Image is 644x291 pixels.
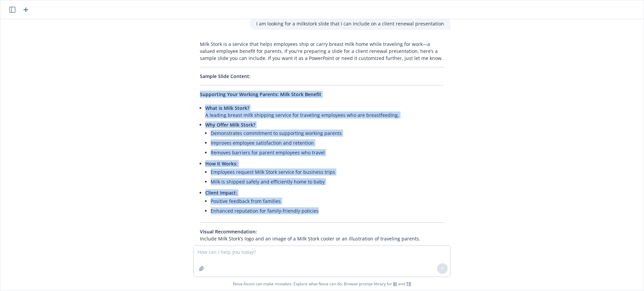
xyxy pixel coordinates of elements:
p: Include Milk Stork’s logo and an image of a Milk Stork cooler or an illustration of traveling par... [200,228,444,242]
p: A leading breast milk shipping service for traveling employees who are breastfeeding. [205,104,444,119]
span: How It Works: [205,160,237,167]
li: Removes barriers for parent employees who travel [211,148,444,157]
li: Demonstrates commitment to supporting working parents [211,128,444,138]
p: Milk Stork is a service that helps employees ship or carry breast milk home while traveling for w... [200,41,444,62]
span: Why Offer Milk Stork? [205,122,255,128]
span: Client Impact: [205,190,237,196]
p: I am looking for a milkstork slide that I can include on a client renewal presentation [256,20,444,27]
li: Positive feedback from families [211,196,444,206]
li: Employees request Milk Stork service for business trips [211,167,444,177]
li: Enhanced reputation for family-friendly policies [211,206,444,216]
span: Supporting Your Working Parents: Milk Stork Benefit [200,91,321,97]
a: TR [406,281,411,287]
li: Improves employee satisfaction and retention [211,138,444,148]
span: Visual Recommendation: [200,228,257,235]
span: What is Milk Stork? [205,105,249,111]
span: Sample Slide Content: [200,73,251,79]
li: Milk is shipped safely and efficiently home to baby [211,177,444,187]
a: BI [393,281,397,287]
span: Nova Assist can make mistakes. Explore what Nova can do: Browse prompt library for and [3,277,641,291]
